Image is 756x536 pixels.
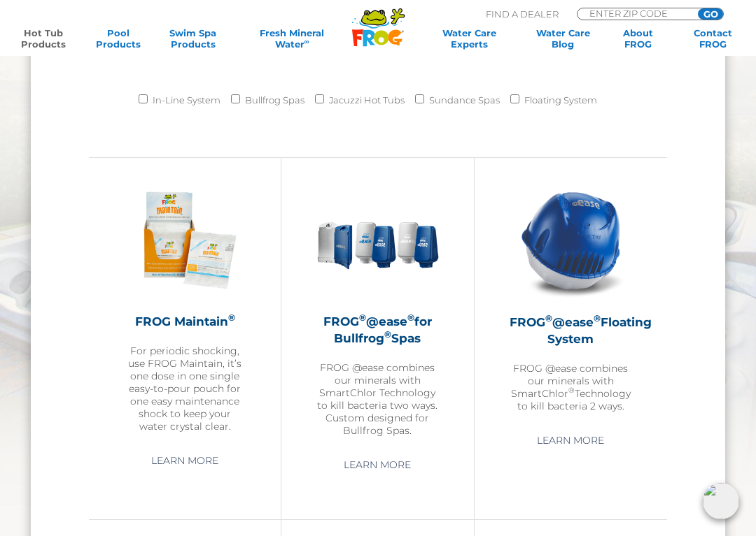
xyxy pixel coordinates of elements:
a: FROG®@ease®Floating SystemFROG @ease combines our minerals with SmartChlor®Technology to kill bac... [510,179,632,412]
a: AboutFROG [609,27,667,50]
h2: FROG @ease Floating System [510,314,632,347]
a: PoolProducts [89,27,147,50]
sup: ® [228,312,235,323]
a: Learn More [328,452,427,477]
img: bullfrog-product-hero-300x300.png [316,179,438,300]
a: Hot TubProducts [14,27,72,50]
sup: ® [384,329,391,340]
a: Water CareBlog [534,27,592,50]
sup: ® [568,386,575,395]
sup: ® [594,313,601,324]
a: FROG®@ease®for Bullfrog®SpasFROG @ease combines our minerals with SmartChlor Technology to kill b... [316,179,438,436]
label: Bullfrog Spas [245,88,304,112]
a: Learn More [521,428,620,453]
a: ContactFROG [684,27,742,50]
input: GO [698,8,723,20]
h2: FROG @ease for Bullfrog Spas [316,313,438,347]
p: FROG @ease combines our minerals with SmartChlor Technology to kill bacteria two ways. Custom des... [316,361,438,437]
label: In-Line System [153,88,220,112]
label: Sundance Spas [429,88,500,112]
label: Jacuzzi Hot Tubs [329,88,405,112]
p: For periodic shocking, use FROG Maintain, it’s one dose in one single easy-to-pour pouch for one ... [124,345,246,433]
img: hot-tub-product-atease-system-300x300.png [510,179,632,301]
sup: ® [545,313,552,324]
p: Find A Dealer [486,8,559,20]
h2: FROG Maintain [124,313,246,330]
p: FROG @ease combines our minerals with SmartChlor Technology to kill bacteria 2 ways. [510,362,632,412]
a: Fresh MineralWater∞ [239,27,345,50]
input: Zip Code Form [588,8,682,18]
img: openIcon [703,483,739,519]
a: Swim SpaProducts [164,27,222,50]
sup: ® [407,312,414,323]
a: Water CareExperts [421,27,517,50]
img: Frog_Maintain_Hero-2-v2-300x300.png [124,179,246,300]
a: FROG Maintain®For periodic shocking, use FROG Maintain, it’s one dose in one single easy-to-pour ... [124,179,246,432]
a: Learn More [135,448,234,473]
sup: ∞ [304,38,309,45]
label: Floating System [524,88,597,112]
sup: ® [359,312,366,323]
